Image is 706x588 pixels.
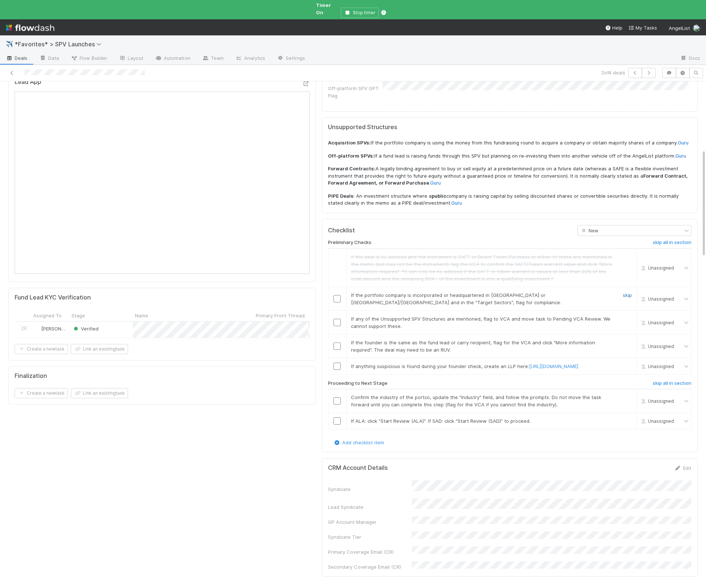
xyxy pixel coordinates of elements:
a: skip all in section [653,240,691,248]
span: New [580,228,598,233]
div: Syndicate Tier [328,533,412,541]
span: If the portfolio company is incorporated or headquartered in [GEOGRAPHIC_DATA] or [GEOGRAPHIC_DAT... [351,292,561,305]
div: GP Account Manager [328,518,412,526]
h5: CRM Account Details [328,464,388,472]
span: Timer On [316,2,331,15]
div: Secondary Coverage Email (CR) [328,563,412,570]
a: Team [196,53,229,65]
a: skip [623,292,632,298]
span: Flow Builder [71,54,107,62]
a: Guru [675,153,686,159]
strong: Acquisition SPVs: [328,140,371,146]
span: Assigned To [33,312,62,319]
a: My Tasks [628,24,657,31]
div: Help [605,24,622,31]
div: Lead Syndicate [328,503,412,511]
button: Create a newtask [15,388,68,398]
span: Timer On [316,1,338,16]
img: logo-inverted-e16ddd16eac7371096b0.svg [6,22,54,34]
div: [PERSON_NAME] [34,325,66,332]
span: 2 of 4 deals [601,69,625,76]
h6: skip all in section [653,240,691,245]
button: Link an existingtask [71,388,128,398]
span: Unassigned [639,343,674,349]
span: Deals [6,54,28,62]
button: Create a newtask [15,344,68,354]
h6: Proceeding to Next Stage [328,380,387,386]
h6: Preliminary Checks [328,240,371,245]
a: skip all in section [653,380,691,389]
a: Automation [149,53,196,65]
a: Guru [451,200,462,206]
span: If the founder is the same as the fund lead or carry recipient, flag for the VCA and click "More ... [351,340,595,353]
strong: PIPE Deals [328,193,354,199]
p: If the portfolio company is using the money from this fundraising round to acquire a company or o... [328,139,691,147]
span: My Tasks [628,25,657,31]
div: Off-platform SPV GPT Flag [328,85,383,99]
p: : An investment structure where a company is raising capital by selling discounted shares or conv... [328,193,691,207]
img: avatar_73a733c5-ce41-4a22-8c93-0dca612da21e.png [34,326,40,332]
span: Stage [72,312,85,319]
span: Name [135,312,148,319]
span: *Favorites* > SPV Launches [15,40,105,48]
span: If ALA: click "Start Review (ALA)". If SAD: click “Start Review (SAD)” to proceed. [351,418,531,424]
a: Guru [430,180,441,186]
strong: Off-platform SPVs: [328,153,374,159]
div: Syndicate [328,486,412,493]
div: Verified [72,325,99,332]
button: Link an existingtask [71,344,128,354]
a: Edit [674,465,691,471]
h5: Fund Lead KYC Verification [15,294,91,301]
a: Data [34,53,65,65]
h5: Finalization [15,372,47,380]
span: Unassigned [639,296,674,301]
span: If anything suspicious is found during your founder check, create an LLP here: [351,363,578,369]
a: Docs [674,53,706,65]
a: Add checklist item [333,440,384,445]
span: AngelList [669,25,690,31]
h5: Lead App [15,78,41,86]
h5: Checklist [328,227,355,234]
a: Layout [113,53,149,65]
span: Confirm the industry of the portco, update the "Industry" field, and follow the prompts. Do not m... [351,394,601,407]
span: Unassigned [639,363,674,369]
p: If a fund lead is raising funds through this SPV but planning on re-investing them into another v... [328,152,691,160]
div: Primary Coverage Email (CR) [328,548,412,556]
span: Unassigned [639,398,674,404]
strong: public [432,193,446,199]
span: ✈️ [6,41,13,47]
p: A legally binding agreement to buy or sell equity at a predetermined price on a future date (wher... [328,165,691,187]
a: Flow Builder [65,53,113,65]
a: Settings [271,53,311,65]
strong: Forward Contracts: [328,166,375,171]
a: Guru [678,140,688,146]
span: Primary Front Thread [256,312,305,319]
span: Unassigned [639,265,674,270]
span: Unassigned [639,418,674,424]
a: [URL][DOMAIN_NAME] [529,363,578,369]
span: If the deal is AL-advised and the instrument is SAFT or Direct Token Purchase or either of these ... [351,254,612,282]
span: Verified [72,326,99,332]
img: avatar_b18de8e2-1483-4e81-aa60-0a3d21592880.png [693,24,700,32]
a: Analytics [229,53,271,65]
span: If any of the Unsupported SPV Structures are mentioned, flag to VCA and move task to Pending VCA ... [351,316,610,329]
span: [PERSON_NAME] [41,326,78,332]
span: Unassigned [639,320,674,325]
h6: skip all in section [653,380,691,386]
button: Stop timer [341,8,379,18]
h5: Unsupported Structures [328,124,691,131]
